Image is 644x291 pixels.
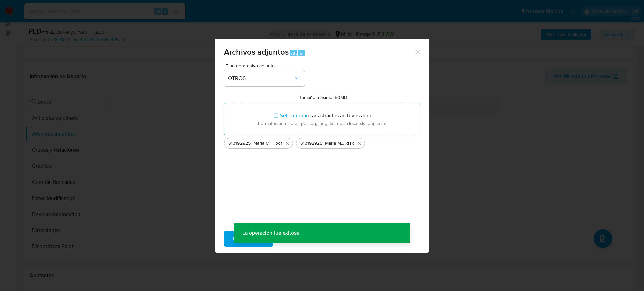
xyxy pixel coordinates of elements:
[414,49,420,55] button: Cerrar
[283,139,291,147] button: Eliminar 613192925_Maria Morones_Julio2025.pdf
[228,75,294,82] span: OTROS
[299,94,347,100] label: Tamaño máximo: 50MB
[345,140,354,147] span: .xlsx
[300,50,302,56] span: a
[224,135,420,149] ul: Archivos seleccionados
[291,50,297,56] span: Alt
[233,231,265,246] span: Subir archivo
[226,63,306,68] span: Tipo de archivo adjunto
[274,140,282,147] span: .pdf
[300,140,345,147] span: 613192925_Maria Morones_Julio2025
[224,231,273,247] button: Subir archivo
[234,223,307,243] p: La operación fue exitosa
[355,139,363,147] button: Eliminar 613192925_Maria Morones_Julio2025.xlsx
[224,46,289,58] span: Archivos adjuntos
[285,231,307,246] span: Cancelar
[228,140,274,147] span: 613192925_Maria Morones_Julio2025
[224,70,305,86] button: OTROS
